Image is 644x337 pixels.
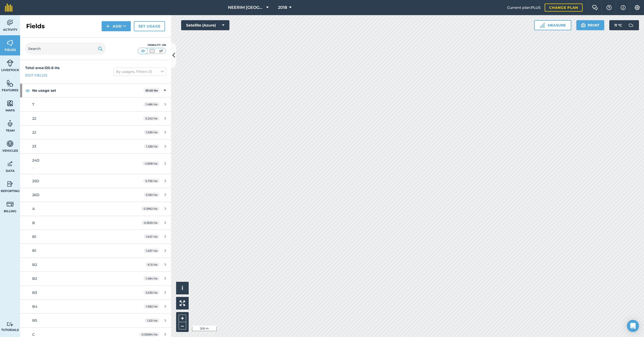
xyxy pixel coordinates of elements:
[144,144,159,148] span: 1.328 Ha
[144,130,159,134] span: 1.939 Ha
[145,262,159,267] span: 6.15 Ha
[20,202,171,216] a: A0.3962 Ha
[32,84,143,97] strong: No usage set
[32,130,36,135] span: 22
[20,126,171,139] a: 221.939 Ha
[614,20,622,30] span: 11 ° C
[634,5,640,10] img: A cog icon
[32,116,36,121] span: 22
[7,160,14,168] img: svg+xml;base64,PD94bWwgdmVyc2lvbj0iMS4wIiBlbmNvZGluZz0idXRmLTgiPz4KPCEtLSBHZW5lcmF0b3I6IEFkb2JlIE...
[176,282,189,294] button: i
[540,23,545,28] img: Ruler icon
[20,174,171,188] a: 25D5.756 Ha
[20,244,171,257] a: B11.027 Ha
[32,164,127,170] span: .
[179,322,186,329] button: –
[32,206,35,211] span: A
[102,21,131,31] button: Add
[32,248,36,253] span: B1
[158,48,164,53] img: svg+xml;base64,PHN2ZyB4bWxucz0iaHR0cDovL3d3dy53My5vcmcvMjAwMC9zdmciIHdpZHRoPSI1MCIgaGVpZ2h0PSI0MC...
[32,179,39,183] span: 25D
[143,276,159,281] span: 1.484 Ha
[32,318,37,323] span: B5
[25,66,60,70] strong: Total area : 120.6 Ha
[621,5,626,11] img: svg+xml;base64,PHN2ZyB4bWxucz0iaHR0cDovL3d3dy53My5vcmcvMjAwMC9zdmciIHdpZHRoPSIxNyIgaGVpZ2h0PSIxNy...
[140,48,146,53] img: svg+xml;base64,PHN2ZyB4bWxucz0iaHR0cDovL3d3dy53My5vcmcvMjAwMC9zdmciIHdpZHRoPSI1MCIgaGVpZ2h0PSI0MC...
[20,98,171,111] a: 71.486 Ha
[278,5,287,11] span: 2018
[534,20,571,30] button: Measure
[32,262,37,267] span: B2
[143,290,159,295] span: 3.635 Ha
[32,221,35,225] span: B
[142,221,159,225] span: 0.3925 Ha
[141,206,159,211] span: 0.3962 Ha
[139,332,159,336] span: 0.05984 Ha
[20,230,171,243] a: B11.647 Ha
[7,100,14,107] img: svg+xml;base64,PHN2ZyB4bWxucz0iaHR0cDovL3d3dy53My5vcmcvMjAwMC9zdmciIHdpZHRoPSI1NiIgaGVpZ2h0PSI2MC...
[143,161,159,166] span: 4.698 Ha
[20,216,171,230] a: B0.3925 Ha
[592,5,598,10] img: Two speech bubbles overlapping with the left bubble in the forefront
[609,20,639,30] button: 11 °C
[20,112,171,125] a: 220.342 Ha
[149,48,155,53] img: svg+xml;base64,PHN2ZyB4bWxucz0iaHR0cDovL3d3dy53My5vcmcvMjAwMC9zdmciIHdpZHRoPSI1MCIgaGVpZ2h0PSI0MC...
[138,43,166,47] div: Visibility: On
[25,73,47,78] a: Edit fields
[25,87,30,94] img: svg+xml;base64,PHN2ZyB4bWxucz0iaHR0cDovL3d3dy53My5vcmcvMjAwMC9zdmciIHdpZHRoPSIxOCIgaGVpZ2h0PSIyNC...
[20,154,171,174] a: 24D.4.698 Ha
[545,4,583,12] a: Change plan
[26,22,45,30] h2: Fields
[20,272,171,285] a: B21.484 Ha
[20,314,171,327] a: B51.521 Ha
[144,193,159,197] span: 5.061 Ha
[626,20,636,30] img: svg+xml;base64,PD94bWwgdmVyc2lvbj0iMS4wIiBlbmNvZGluZz0idXRmLTgiPz4KPCEtLSBHZW5lcmF0b3I6IEFkb2JlIE...
[20,84,171,97] div: No usage set61.45 Ha
[32,304,37,309] span: B4
[144,304,159,309] span: 1.982 Ha
[507,5,541,10] span: Current plan : PLUS
[182,285,183,291] span: i
[606,5,612,10] img: A question mark icon
[576,20,605,30] button: Print
[32,234,36,239] span: B1
[143,179,159,183] span: 5.756 Ha
[114,68,166,76] button: By usages, Filters (1)
[98,46,103,52] img: svg+xml;base64,PHN2ZyB4bWxucz0iaHR0cDovL3d3dy53My5vcmcvMjAwMC9zdmciIHdpZHRoPSIxOSIgaGVpZ2h0PSIyNC...
[143,116,159,120] span: 0.342 Ha
[32,276,37,281] span: B2
[20,286,171,299] a: B33.635 Ha
[32,290,37,295] span: B3
[581,22,586,28] img: svg+xml;base64,PHN2ZyB4bWxucz0iaHR0cDovL3d3dy53My5vcmcvMjAwMC9zdmciIHdpZHRoPSIxOSIgaGVpZ2h0PSIyNC...
[20,258,171,271] a: B26.15 Ha
[7,180,14,188] img: svg+xml;base64,PD94bWwgdmVyc2lvbj0iMS4wIiBlbmNvZGluZz0idXRmLTgiPz4KPCEtLSBHZW5lcmF0b3I6IEFkb2JlIE...
[7,79,14,87] img: svg+xml;base64,PHN2ZyB4bWxucz0iaHR0cDovL3d3dy53My5vcmcvMjAwMC9zdmciIHdpZHRoPSI1NiIgaGVpZ2h0PSI2MC...
[32,193,39,197] span: 26D
[134,21,165,31] a: Set usage
[7,19,14,26] img: svg+xml;base64,PD94bWwgdmVyc2lvbj0iMS4wIiBlbmNvZGluZz0idXRmLTgiPz4KPCEtLSBHZW5lcmF0b3I6IEFkb2JlIE...
[627,320,639,332] div: Open Intercom Messenger
[7,59,14,67] img: svg+xml;base64,PD94bWwgdmVyc2lvbj0iMS4wIiBlbmNvZGluZz0idXRmLTgiPz4KPCEtLSBHZW5lcmF0b3I6IEFkb2JlIE...
[180,300,185,306] img: Four arrows, one pointing top left, one top right, one bottom right and the last bottom left
[7,39,14,47] img: svg+xml;base64,PHN2ZyB4bWxucz0iaHR0cDovL3d3dy53My5vcmcvMjAwMC9zdmciIHdpZHRoPSI1NiIgaGVpZ2h0PSI2MC...
[32,332,35,337] span: C
[7,120,14,127] img: svg+xml;base64,PD94bWwgdmVyc2lvbj0iMS4wIiBlbmNvZGluZz0idXRmLTgiPz4KPCEtLSBHZW5lcmF0b3I6IEFkb2JlIE...
[7,140,14,147] img: svg+xml;base64,PD94bWwgdmVyc2lvbj0iMS4wIiBlbmNvZGluZz0idXRmLTgiPz4KPCEtLSBHZW5lcmF0b3I6IEFkb2JlIE...
[146,89,158,92] strong: 61.45 Ha
[25,43,106,55] input: Search
[145,318,159,323] span: 1.521 Ha
[144,249,159,253] span: 1.027 Ha
[32,144,36,148] span: 23
[32,158,39,163] span: 24D
[5,4,13,12] img: fieldmargin Logo
[20,300,171,313] a: B41.982 Ha
[181,20,229,30] button: Satellite (Azure)
[20,188,171,202] a: 26D5.061 Ha
[7,200,14,208] img: svg+xml;base64,PD94bWwgdmVyc2lvbj0iMS4wIiBlbmNvZGluZz0idXRmLTgiPz4KPCEtLSBHZW5lcmF0b3I6IEFkb2JlIE...
[179,315,186,322] button: +
[106,23,110,29] img: svg+xml;base64,PHN2ZyB4bWxucz0iaHR0cDovL3d3dy53My5vcmcvMjAwMC9zdmciIHdpZHRoPSIxNCIgaGVpZ2h0PSIyNC...
[32,102,34,107] span: 7
[228,5,264,11] span: NEERIM [GEOGRAPHIC_DATA]
[144,234,159,239] span: 1.647 Ha
[143,102,159,106] span: 1.486 Ha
